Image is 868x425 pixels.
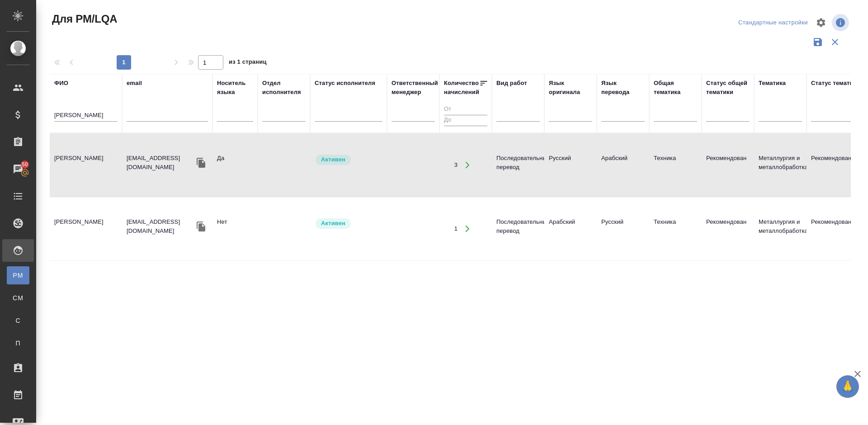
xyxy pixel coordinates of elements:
div: Общая тематика [654,79,697,97]
span: 50 [16,160,33,169]
div: Статус общей тематики [706,79,750,97]
button: Сохранить фильтры [809,33,826,51]
button: Открыть работы [458,220,476,238]
p: [EMAIL_ADDRESS][DOMAIN_NAME] [127,217,194,236]
div: Тематика [759,79,786,88]
div: Язык оригинала [549,79,592,97]
div: split button [736,16,810,30]
span: PM [11,271,25,280]
a: CM [7,289,29,307]
div: Статус тематики [811,79,860,88]
td: Техника [649,149,702,181]
a: 50 [2,158,34,180]
td: Да [212,149,258,181]
a: П [7,334,29,352]
div: Рядовой исполнитель: назначай с учетом рейтинга [315,154,382,166]
td: Русский [597,213,649,245]
td: Нет [212,213,258,245]
button: Скопировать [194,156,208,170]
div: Статус исполнителя [315,79,375,88]
div: ФИО [54,79,68,88]
span: Для PM/LQA [50,12,117,26]
div: email [127,79,142,88]
div: Количество начислений [444,79,479,97]
input: От [444,104,487,115]
td: Рекомендован [702,213,754,245]
span: Настроить таблицу [810,12,832,33]
td: Техника [649,213,702,245]
td: Русский [544,149,597,181]
span: из 1 страниц [229,57,267,70]
span: П [11,339,25,348]
div: Носитель языка [217,79,253,97]
span: С [11,316,25,325]
td: Последовательный перевод [492,149,544,181]
td: Последовательный перевод [492,213,544,245]
span: 🙏 [840,377,855,396]
a: С [7,312,29,330]
button: Скопировать [194,220,208,233]
a: PM [7,266,29,284]
span: Посмотреть информацию [832,14,851,31]
td: Арабский [597,149,649,181]
div: Язык перевода [601,79,645,97]
div: Рядовой исполнитель: назначай с учетом рейтинга [315,217,382,230]
div: Ответственный менеджер [392,79,438,97]
button: 🙏 [836,375,859,398]
p: Активен [321,219,345,228]
p: [EMAIL_ADDRESS][DOMAIN_NAME] [127,154,194,172]
td: [PERSON_NAME] [50,149,122,181]
td: [PERSON_NAME] [50,213,122,245]
div: 1 [454,224,458,233]
div: 3 [454,161,458,170]
button: Сбросить фильтры [826,33,844,51]
td: Металлургия и металлобработка [754,149,807,181]
input: До [444,115,487,126]
div: Вид работ [496,79,527,88]
td: Арабский [544,213,597,245]
td: Рекомендован [702,149,754,181]
button: Открыть работы [458,156,476,175]
div: Отдел исполнителя [262,79,306,97]
p: Активен [321,155,345,164]
span: CM [11,293,25,302]
td: Металлургия и металлобработка [754,213,807,245]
